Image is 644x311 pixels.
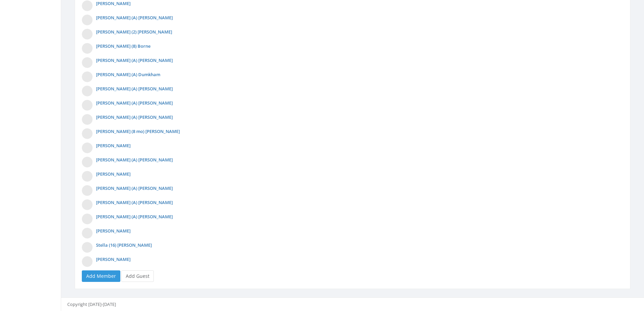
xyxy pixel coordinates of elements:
[82,29,93,40] img: Photo
[96,29,172,35] a: [PERSON_NAME] (2) [PERSON_NAME]
[96,100,173,106] a: [PERSON_NAME] (A) [PERSON_NAME]
[96,185,173,191] a: [PERSON_NAME] (A) [PERSON_NAME]
[61,297,644,311] footer: Copyright [DATE]-[DATE]
[82,114,93,125] img: Photo
[96,214,173,220] a: [PERSON_NAME] (A) [PERSON_NAME]
[96,0,130,6] a: [PERSON_NAME]
[82,242,93,253] img: Photo
[96,256,130,262] a: [PERSON_NAME]
[82,43,93,54] img: Photo
[96,157,173,163] a: [PERSON_NAME] (A) [PERSON_NAME]
[96,199,173,205] a: [PERSON_NAME] (A) [PERSON_NAME]
[121,270,154,282] a: Add Guest
[96,114,173,120] a: [PERSON_NAME] (A) [PERSON_NAME]
[96,71,160,77] a: [PERSON_NAME] (A) Dumkham
[82,228,93,239] img: Photo
[82,256,93,267] img: Photo
[96,43,150,49] a: [PERSON_NAME] (8) Borne
[82,142,93,153] img: Photo
[82,214,93,224] img: Photo
[96,57,173,63] a: [PERSON_NAME] (A) [PERSON_NAME]
[82,270,120,282] a: Add Member
[96,128,180,134] a: [PERSON_NAME] (8 mo) [PERSON_NAME]
[82,128,93,139] img: Photo
[96,15,173,21] a: [PERSON_NAME] (A) [PERSON_NAME]
[96,142,130,149] a: [PERSON_NAME]
[82,71,93,82] img: Photo
[96,86,173,92] a: [PERSON_NAME] (A) [PERSON_NAME]
[82,199,93,210] img: Photo
[82,57,93,68] img: Photo
[96,228,130,234] a: [PERSON_NAME]
[82,15,93,25] img: Photo
[82,171,93,182] img: Photo
[82,86,93,96] img: Photo
[96,242,152,248] a: Stella (16) [PERSON_NAME]
[82,157,93,168] img: Photo
[96,171,130,177] a: [PERSON_NAME]
[82,0,93,11] img: Photo
[82,185,93,196] img: Photo
[82,100,93,111] img: Photo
